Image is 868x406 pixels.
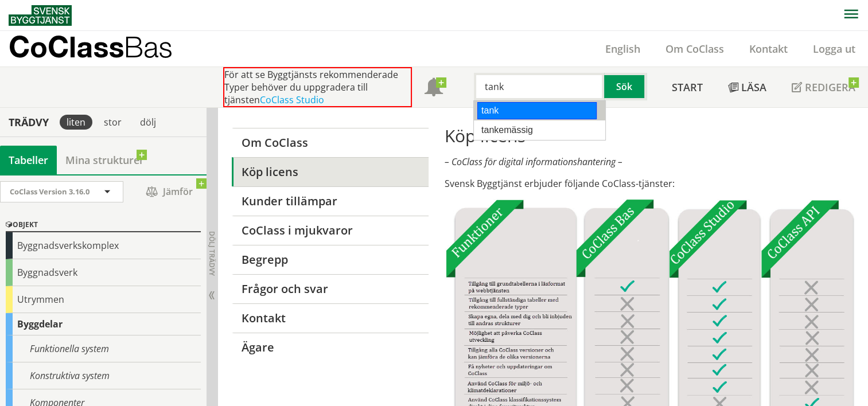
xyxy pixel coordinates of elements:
span: Läsa [741,80,766,94]
span: Bas [124,30,173,64]
div: Byggnadsverk [6,259,201,286]
button: Sök [604,73,647,100]
em: – CoClass för digital informationshantering – [445,155,622,168]
a: CoClass Studio [260,93,324,106]
a: Om CoClass [232,128,429,157]
p: CoClass [9,40,173,53]
a: Kontakt [737,42,800,56]
a: Läsa [715,67,779,107]
div: dölj [133,115,163,130]
a: Start [659,67,715,107]
div: liten [60,115,92,130]
div: stor [97,115,129,130]
a: Redigera [779,67,868,107]
div: Objekt [6,218,201,232]
a: Kontakt [232,303,429,333]
h1: Köp licens [445,126,855,146]
div: tankemässig [478,122,596,138]
a: Logga ut [800,42,868,56]
div: Funktionella system [6,335,201,362]
span: Notifikationer [425,79,443,97]
a: CoClassBas [9,31,197,67]
span: Jämför [135,182,204,202]
a: CoClass i mjukvaror [232,216,429,245]
input: Sök [474,73,604,100]
span: Redigera [805,80,855,94]
a: Mina strukturer [57,146,153,174]
p: Svensk Byggtjänst erbjuder följande CoClass-tjänster: [445,177,855,190]
a: Frågor och svar [232,274,429,303]
div: Byggnadsverkskomplex [6,232,201,259]
a: Om CoClass [653,42,737,56]
span: Start [672,80,703,94]
a: Begrepp [232,245,429,274]
a: Kunder tillämpar [232,186,429,216]
span: Dölj trädvy [207,231,217,276]
div: Utrymmen [6,286,201,313]
img: Svensk Byggtjänst [9,5,72,26]
a: Köp licens [232,157,429,186]
div: Byggdelar [6,313,201,335]
span: CoClass Version 3.16.0 [10,186,89,197]
div: Trädvy [2,116,55,128]
a: English [593,42,653,56]
div: tank [477,102,597,119]
a: Ägare [232,333,429,362]
div: Konstruktiva system [6,362,201,389]
div: För att se Byggtjänsts rekommenderade Typer behöver du uppgradera till tjänsten [223,67,412,107]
